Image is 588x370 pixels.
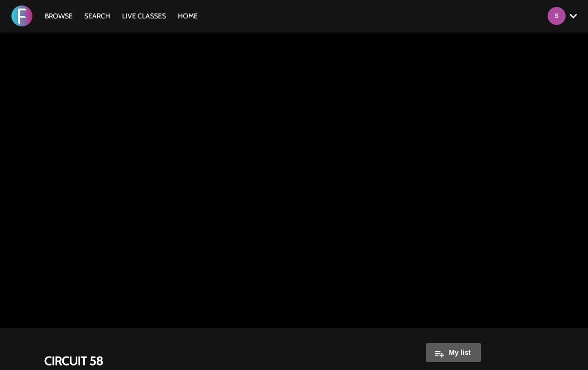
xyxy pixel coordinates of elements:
a: LIVE CLASSES [117,11,171,20]
nav: Primary [40,11,203,21]
a: Search [79,11,115,20]
a: Browse [40,11,78,20]
strong: CIRCUIT 58 [44,353,104,369]
button: My list [426,343,481,362]
img: FORMATION [11,5,32,26]
a: HOME [173,11,203,20]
